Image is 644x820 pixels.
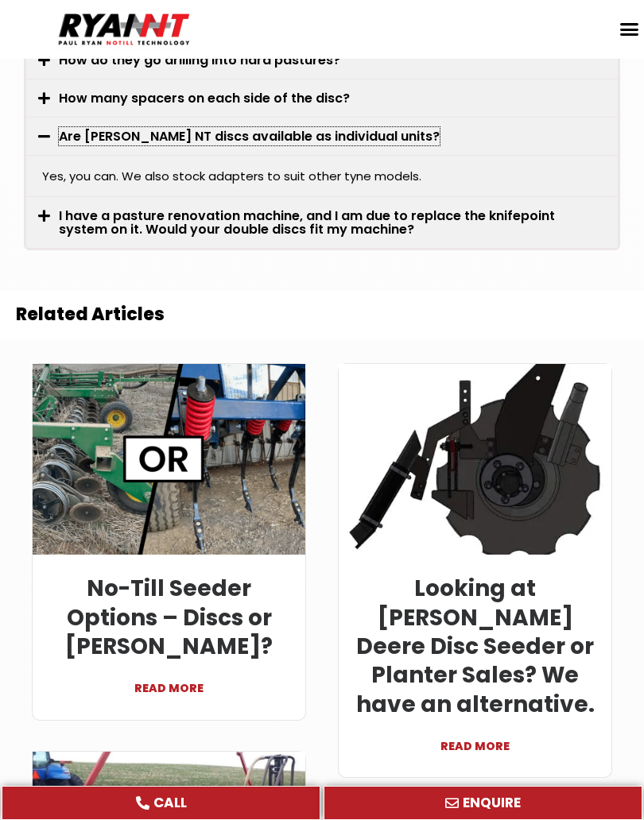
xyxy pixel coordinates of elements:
[324,786,642,820] a: ENQUIRE
[26,118,618,155] div: Are [PERSON_NAME] NT discs available as individual units?
[153,796,187,810] span: CALL
[2,786,320,820] a: CALL
[59,127,440,145] a: Are [PERSON_NAME] NT discs available as individual units?
[16,306,628,323] h2: Related Articles
[337,363,612,555] img: RYANNT ryan leg inside scraper with rear boot
[463,796,521,810] span: ENQUIRE
[351,719,599,757] a: READ MORE
[65,573,273,662] a: No-Till Seeder Options – Discs or [PERSON_NAME]?
[31,363,306,555] img: RYAN NT Discs or tynes banner - No-Till Seeder
[356,573,595,720] a: Looking at [PERSON_NAME] Deere Disc Seeder or Planter Sales? We have an alternative.
[59,207,555,238] a: I have a pasture renovation machine, and I am due to replace the knifepoint system on it. Would y...
[26,155,618,196] div: Are [PERSON_NAME] NT discs available as individual units?
[45,661,293,699] a: READ MORE
[26,79,618,117] div: How many spacers on each side of the disc?
[59,89,350,107] a: How many spacers on each side of the disc?
[42,168,602,184] p: Yes, you can. We also stock adapters to suit other tyne models.
[26,197,618,248] div: I have a pasture renovation machine, and I am due to replace the knifepoint system on it. Would y...
[59,51,340,69] a: How do they go drilling into hard pastures?
[56,8,193,51] img: Ryan NT logo
[26,41,618,79] div: How do they go drilling into hard pastures?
